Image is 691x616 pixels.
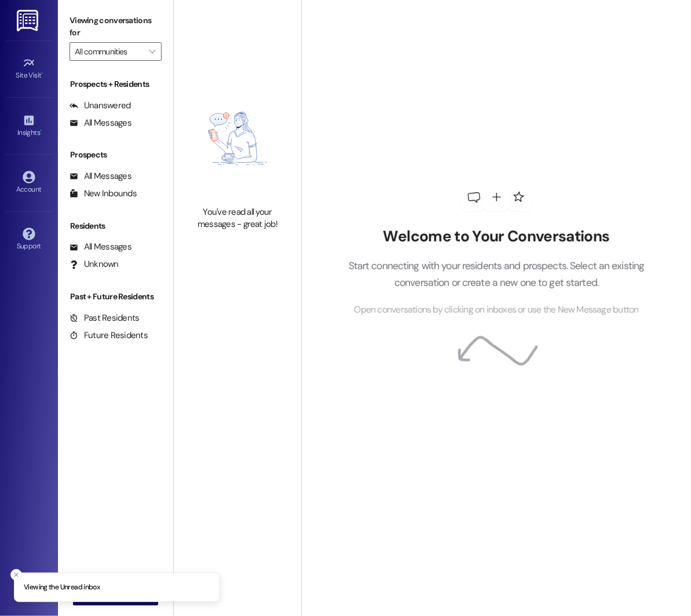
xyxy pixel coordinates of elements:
span: • [40,127,42,135]
label: Viewing conversations for [70,12,162,42]
div: All Messages [70,170,131,182]
img: ResiDesk Logo [17,10,41,31]
div: Future Residents [70,329,148,342]
span: Open conversations by clicking on inboxes or use the New Message button [354,303,638,317]
div: All Messages [70,241,131,253]
p: Start connecting with your residents and prospects. Select an existing conversation or create a n... [331,258,662,291]
a: Support [6,224,52,255]
div: Prospects + Residents [58,78,173,90]
div: Past + Future Residents [58,291,173,303]
a: Account [6,167,52,199]
div: You've read all your messages - great job! [187,206,288,231]
div: Prospects [58,149,173,161]
div: Residents [58,220,173,232]
div: All Messages [70,117,131,129]
a: Site Visit • [6,53,52,85]
div: New Inbounds [70,188,137,200]
h2: Welcome to Your Conversations [331,228,662,246]
button: Close toast [10,569,22,581]
input: All communities [75,42,143,61]
a: Insights • [6,111,52,142]
div: Unanswered [70,100,131,112]
span: • [42,69,43,78]
p: Viewing the Unread inbox [24,582,100,593]
img: empty-state [187,77,288,200]
i:  [149,47,155,56]
div: Unknown [70,258,119,270]
div: Past Residents [70,312,140,324]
